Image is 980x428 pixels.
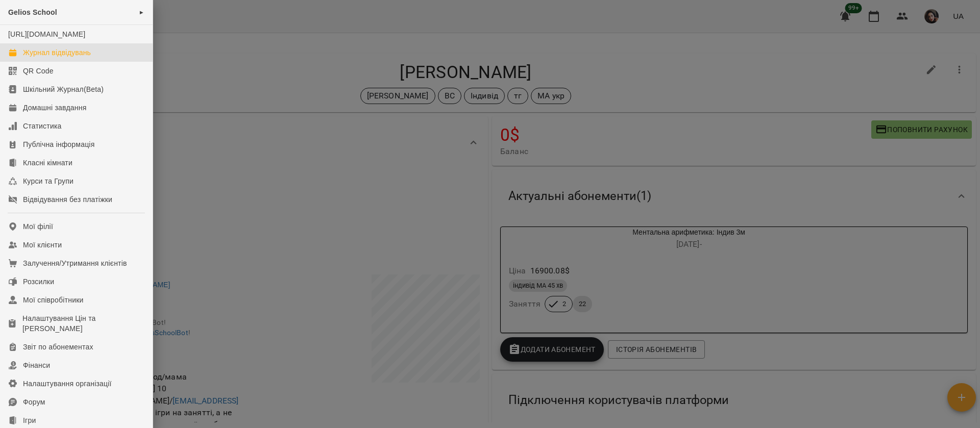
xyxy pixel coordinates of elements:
div: Домашні завдання [23,103,86,113]
a: [URL][DOMAIN_NAME] [8,30,85,38]
div: Мої філії [23,221,53,232]
div: Шкільний Журнал(Beta) [23,84,104,94]
div: Журнал відвідувань [23,47,91,58]
div: Розсилки [23,276,54,287]
div: Налаштування Цін та [PERSON_NAME] [22,313,144,334]
span: ► [139,8,144,16]
div: Ігри [23,415,36,425]
div: Класні кімнати [23,158,72,168]
div: QR Code [23,66,54,76]
div: Налаштування організації [23,379,112,389]
div: Мої клієнти [23,240,62,250]
div: Звіт по абонементах [23,342,93,352]
div: Курси та Групи [23,176,73,186]
div: Залучення/Утримання клієнтів [23,258,127,268]
div: Форум [23,397,45,407]
div: Статистика [23,121,62,131]
div: Відвідування без платіжки [23,194,112,205]
div: Мої співробітники [23,295,84,305]
span: Gelios School [8,8,57,16]
div: Фінанси [23,360,50,370]
div: Публічна інформація [23,139,94,149]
